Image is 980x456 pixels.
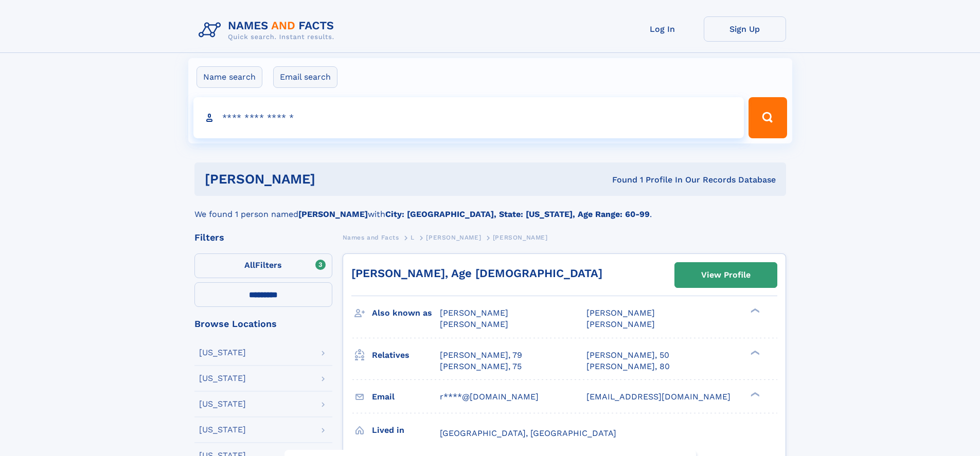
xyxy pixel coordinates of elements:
span: [PERSON_NAME] [493,234,548,241]
input: search input [193,97,744,138]
span: [PERSON_NAME] [586,308,655,318]
a: L [411,231,415,244]
b: City: [GEOGRAPHIC_DATA], State: [US_STATE], Age Range: 60-99 [385,209,650,219]
h3: Email [372,388,440,406]
a: Log In [621,16,704,42]
a: [PERSON_NAME], 50 [586,350,669,361]
span: [PERSON_NAME] [586,319,655,329]
div: Filters [194,233,332,242]
span: [EMAIL_ADDRESS][DOMAIN_NAME] [586,392,730,402]
b: [PERSON_NAME] [298,209,368,219]
h3: Relatives [372,346,440,364]
span: [PERSON_NAME] [440,319,508,329]
div: Found 1 Profile In Our Records Database [464,174,776,186]
span: [GEOGRAPHIC_DATA], [GEOGRAPHIC_DATA] [440,428,616,438]
label: Email search [273,66,337,88]
div: [US_STATE] [199,374,246,382]
div: ❯ [748,391,760,397]
div: [US_STATE] [199,349,246,357]
a: [PERSON_NAME], 80 [586,361,670,372]
button: Search Button [749,97,787,138]
div: We found 1 person named with . [194,196,786,221]
a: [PERSON_NAME] [426,231,481,244]
h3: Also known as [372,304,440,322]
div: ❯ [748,349,760,356]
a: View Profile [675,263,777,287]
img: Logo Names and Facts [194,16,343,44]
span: L [411,234,415,241]
label: Filters [194,253,332,278]
div: Browse Locations [194,319,332,329]
a: Names and Facts [343,231,399,244]
h1: [PERSON_NAME] [205,173,464,186]
a: [PERSON_NAME], Age [DEMOGRAPHIC_DATA] [351,267,602,280]
div: ❯ [748,307,760,314]
a: [PERSON_NAME], 79 [440,350,522,361]
div: View Profile [701,263,751,287]
a: [PERSON_NAME], 75 [440,361,522,372]
span: [PERSON_NAME] [426,234,481,241]
div: [US_STATE] [199,400,246,408]
h3: Lived in [372,422,440,439]
span: [PERSON_NAME] [440,308,508,318]
div: [US_STATE] [199,426,246,434]
label: Name search [197,66,262,88]
span: All [244,260,255,270]
a: Sign Up [704,16,786,42]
